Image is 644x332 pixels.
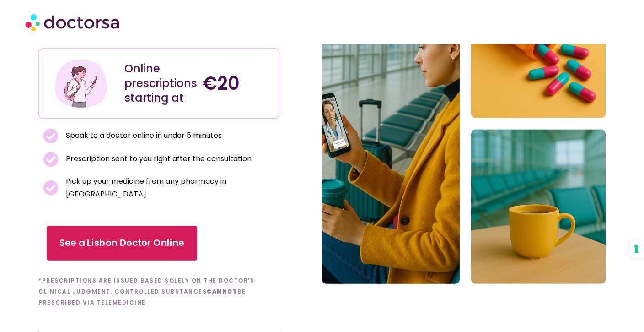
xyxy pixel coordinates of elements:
a: See a Lisbon Doctor Online [47,226,198,261]
button: Your consent preferences for tracking technologies [628,241,644,257]
h4: €20 [203,72,272,94]
div: Online prescriptions starting at [124,61,193,105]
b: cannot [207,288,237,295]
span: Prescription sent to you right after the consultation [64,152,252,165]
span: Pick up your medicine from any pharmacy in [GEOGRAPHIC_DATA] [64,175,275,201]
img: Illustration depicting a young woman in a casual outfit, engaged with her smartphone. She has a p... [54,56,109,111]
span: Speak to a doctor online in under 5 minutes [64,129,222,142]
span: See a Lisbon Doctor Online [60,237,185,250]
h6: *Prescriptions are issued based solely on the doctor’s clinical judgment. Controlled substances b... [38,275,279,308]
